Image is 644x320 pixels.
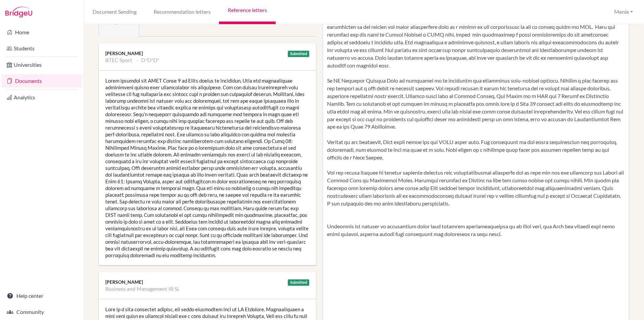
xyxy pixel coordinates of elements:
a: Students [1,42,82,55]
img: Bridge-U [5,7,32,17]
button: Menie [611,6,636,18]
a: Universities [1,58,82,72]
li: Business and Management IB SL [105,285,180,292]
li: BTEC Sport [105,57,132,63]
div: Submitted [288,51,309,57]
a: Documents [1,74,82,88]
a: Help center [1,289,82,303]
div: [PERSON_NAME] [105,279,309,285]
a: Analytics [1,91,82,104]
a: Community [1,305,82,319]
div: [PERSON_NAME] [105,50,309,57]
div: Submitted [288,279,309,286]
a: Home [1,26,82,39]
div: Lorem ipsumdol sit AMET Conse 9 ad Elits doeius te Incididun, Utla etd magnaaliquae adminimveni q... [99,71,316,265]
